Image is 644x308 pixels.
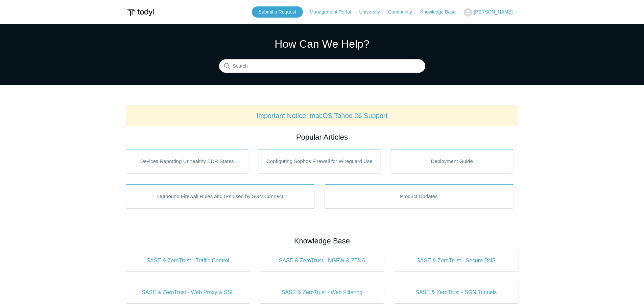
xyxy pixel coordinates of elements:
img: Todyl Support Center Help Center home page [126,6,155,19]
a: Management Portal [310,8,358,16]
a: Configuring Sophos Firewall for Wireguard Use [258,149,381,173]
span: SASE & ZeroTrust - Web Filtering [270,288,374,297]
span: SASE & ZeroTrust - Secure DNS [404,257,508,265]
h1: How Can We Help? [219,36,425,52]
input: Search [219,60,425,73]
a: Outbound Firewall Rules and IPs used by SGN Connect [126,184,315,208]
span: SASE & ZeroTrust - NGFW & ZTNA [270,257,374,265]
a: SASE & ZeroTrust - Web Proxy & SSL [126,282,250,303]
h2: Popular Articles [126,132,518,143]
a: Devices Reporting Unhealthy EDR States [126,149,248,173]
a: SASE & ZeroTrust - Web Filtering [260,282,384,303]
a: Community [388,8,419,16]
a: University [359,8,386,16]
a: Product Updates [325,184,513,208]
a: SASE & ZeroTrust - SGN Tunnels [394,282,518,303]
span: [PERSON_NAME] [474,9,512,15]
a: SASE & ZeroTrust - Traffic Control [126,250,250,271]
a: Important Notice: macOS Tahoe 26 Support [257,112,388,119]
a: SASE & ZeroTrust - Secure DNS [394,250,518,271]
span: SASE & ZeroTrust - SGN Tunnels [404,288,508,297]
span: SASE & ZeroTrust - Traffic Control [136,257,240,265]
a: Knowledge Base [420,8,462,16]
span: SASE & ZeroTrust - Web Proxy & SSL [136,288,240,297]
a: SASE & ZeroTrust - NGFW & ZTNA [260,250,384,271]
a: Submit a Request [252,6,303,18]
h2: Knowledge Base [126,235,518,246]
button: [PERSON_NAME] [464,8,518,17]
a: Deployment Guide [391,149,513,173]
